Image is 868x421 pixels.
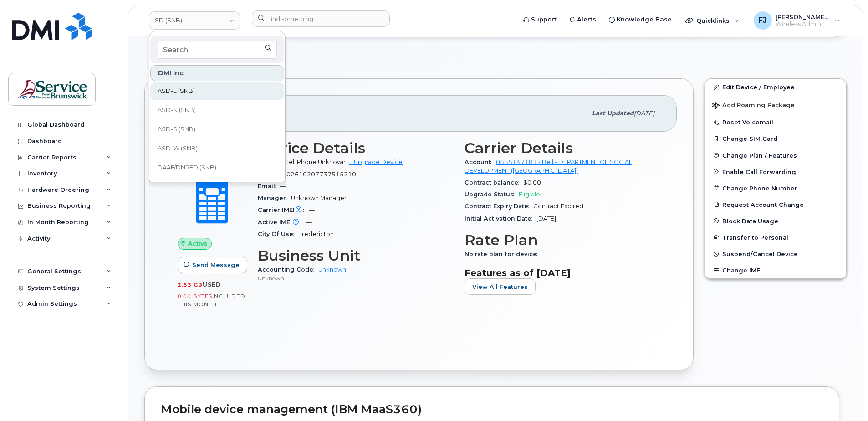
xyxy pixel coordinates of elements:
[298,231,334,237] span: Fredericton
[149,11,240,30] a: SD (SNB)
[705,196,846,213] button: Request Account Change
[602,10,678,29] a: Knowledge Base
[252,10,390,27] input: Find something...
[465,159,632,174] a: 0555147181 - Bell - DEPARTMENT OF SOCIAL DEVELOPMENT ([GEOGRAPHIC_DATA])
[280,183,286,190] span: —
[679,11,745,30] div: Quicklinks
[722,152,797,159] span: Change Plan / Features
[150,120,284,139] a: ASD-S (SNB)
[577,15,596,24] span: Alerts
[776,13,830,21] span: [PERSON_NAME] (SNB)
[258,183,280,190] span: Email
[705,130,846,147] button: Change SIM Card
[258,195,291,201] span: Manager
[465,140,660,156] h3: Carrier Details
[158,125,195,134] span: ASD-S (SNB)
[705,114,846,130] button: Reset Voicemail
[465,179,523,186] span: Contract balance
[144,51,196,67] button: Add Note
[465,251,542,257] span: No rate plan for device
[465,267,660,278] h3: Features as of [DATE]
[349,159,403,165] a: + Upgrade Device
[258,266,318,273] span: Accounting Code
[258,206,309,213] span: Carrier IMEI
[531,15,557,24] span: Support
[523,179,541,186] span: $0.00
[258,231,298,237] span: City Of Use
[517,10,563,29] a: Support
[192,261,240,269] span: Send Message
[712,102,795,110] span: Add Roaming Package
[203,281,221,288] span: used
[705,246,846,262] button: Suspend/Cancel Device
[705,79,846,95] a: Edit Device / Employee
[258,247,454,264] h3: Business Unit
[274,171,356,178] span: 89302610207737515210
[472,282,528,291] span: View All Features
[696,17,730,24] span: Quicklinks
[705,95,846,114] button: Add Roaming Package
[158,41,277,59] input: Search
[705,262,846,278] button: Change IMEI
[705,180,846,196] button: Change Phone Number
[188,239,208,248] span: Active
[533,203,583,210] span: Contract Expired
[150,178,284,196] a: DH (SNB)
[634,110,654,117] span: [DATE]
[158,163,216,172] span: DAAF/DNRED (SNB)
[776,21,830,28] span: Wireless Admin
[519,191,540,198] span: Eligible
[705,164,846,180] button: Enable Call Forwarding
[758,15,767,26] span: FJ
[161,403,822,416] h2: Mobile device management (IBM MaaS360)
[158,106,196,115] span: ASD-N (SNB)
[722,168,796,175] span: Enable Call Forwarding
[258,140,454,156] h3: Device Details
[318,266,346,273] a: Unknown
[258,274,454,282] p: Unknown
[158,87,195,96] span: ASD-E (SNB)
[465,278,536,295] button: View All Features
[536,215,556,222] span: [DATE]
[309,206,315,213] span: —
[158,144,198,153] span: ASD-W (SNB)
[465,159,496,165] span: Account
[178,282,203,288] span: 2.53 GB
[258,219,306,226] span: Active IMEI
[178,257,247,273] button: Send Message
[563,10,602,29] a: Alerts
[747,11,846,30] div: Fougere, Jonathan (SNB)
[150,139,284,158] a: ASD-W (SNB)
[306,219,312,226] span: —
[178,293,212,299] span: 0.00 Bytes
[592,110,634,117] span: Last updated
[291,195,347,201] span: Unknown Manager
[465,191,519,198] span: Upgrade Status
[284,159,346,165] span: Cell Phone Unknown
[705,229,846,246] button: Transfer to Personal
[465,215,536,222] span: Initial Activation Date
[705,213,846,229] button: Block Data Usage
[465,203,533,210] span: Contract Expiry Date
[150,65,284,81] div: DMI Inc
[150,82,284,100] a: ASD-E (SNB)
[150,101,284,119] a: ASD-N (SNB)
[617,15,672,24] span: Knowledge Base
[722,251,798,257] span: Suspend/Cancel Device
[150,159,284,177] a: DAAF/DNRED (SNB)
[465,232,660,248] h3: Rate Plan
[705,147,846,164] button: Change Plan / Features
